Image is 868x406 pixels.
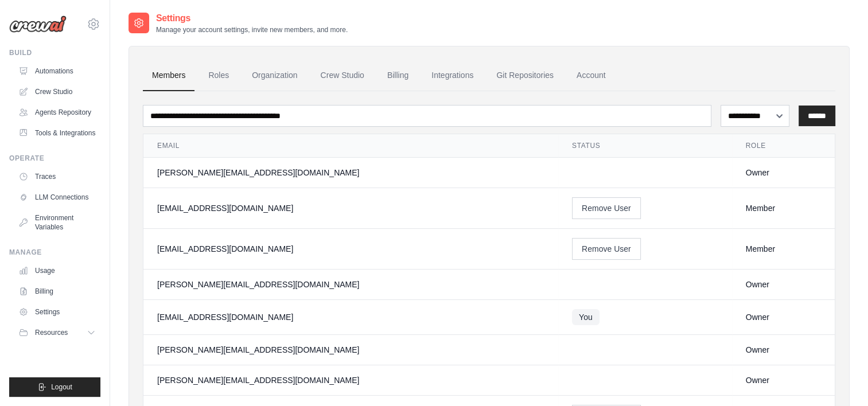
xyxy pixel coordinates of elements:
[157,279,544,290] div: [PERSON_NAME][EMAIL_ADDRESS][DOMAIN_NAME]
[9,48,100,57] div: Build
[746,311,821,323] div: Owner
[9,248,100,257] div: Manage
[567,60,615,91] a: Account
[156,11,348,25] h2: Settings
[156,25,348,34] p: Manage your account settings, invite new members, and more.
[378,60,418,91] a: Billing
[9,377,100,397] button: Logout
[746,202,821,214] div: Member
[558,134,732,158] th: Status
[312,60,373,91] a: Crew Studio
[487,60,563,91] a: Git Repositories
[157,374,544,386] div: [PERSON_NAME][EMAIL_ADDRESS][DOMAIN_NAME]
[14,209,100,236] a: Environment Variables
[746,344,821,356] div: Owner
[14,62,100,80] a: Automations
[14,323,100,342] button: Resources
[572,197,641,219] button: Remove User
[157,167,544,178] div: [PERSON_NAME][EMAIL_ADDRESS][DOMAIN_NAME]
[51,382,72,392] span: Logout
[243,60,306,91] a: Organization
[143,60,194,91] a: Members
[732,134,835,158] th: Role
[14,124,100,142] a: Tools & Integrations
[157,243,544,255] div: [EMAIL_ADDRESS][DOMAIN_NAME]
[14,303,100,321] a: Settings
[746,167,821,178] div: Owner
[199,60,238,91] a: Roles
[14,282,100,300] a: Billing
[746,279,821,290] div: Owner
[14,103,100,122] a: Agents Repository
[14,188,100,206] a: LLM Connections
[422,60,482,91] a: Integrations
[157,344,544,356] div: [PERSON_NAME][EMAIL_ADDRESS][DOMAIN_NAME]
[35,328,68,337] span: Resources
[9,154,100,163] div: Operate
[157,202,544,214] div: [EMAIL_ADDRESS][DOMAIN_NAME]
[746,243,821,255] div: Member
[14,167,100,186] a: Traces
[14,83,100,101] a: Crew Studio
[572,309,600,325] span: You
[9,15,67,33] img: Logo
[14,261,100,280] a: Usage
[746,374,821,386] div: Owner
[157,311,544,323] div: [EMAIL_ADDRESS][DOMAIN_NAME]
[143,134,558,158] th: Email
[572,238,641,260] button: Remove User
